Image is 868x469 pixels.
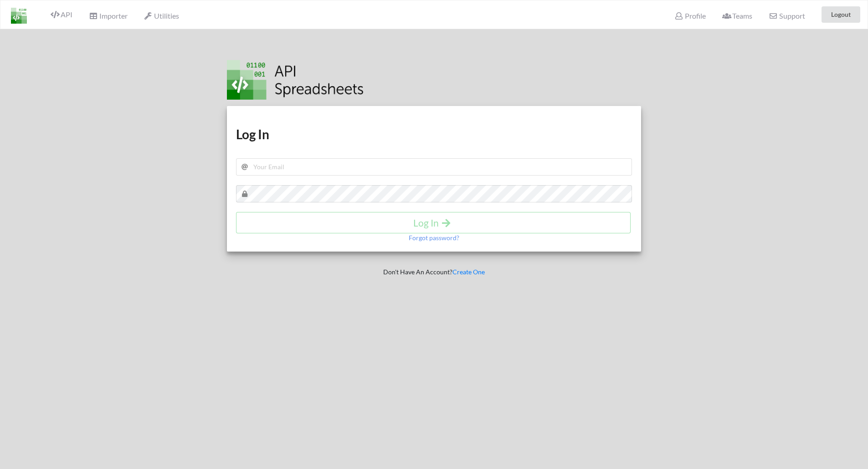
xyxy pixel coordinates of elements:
[51,10,72,19] span: API
[722,11,752,20] span: Teams
[227,60,364,100] img: Logo.png
[822,6,860,23] button: Logout
[409,233,459,242] p: Forgot password?
[11,8,27,24] img: LogoIcon.png
[674,11,705,20] span: Profile
[769,12,805,20] span: Support
[452,268,485,276] a: Create One
[144,11,179,20] span: Utilities
[236,158,632,176] input: Your Email
[221,267,648,277] p: Don't Have An Account?
[236,126,632,142] h1: Log In
[89,11,127,20] span: Importer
